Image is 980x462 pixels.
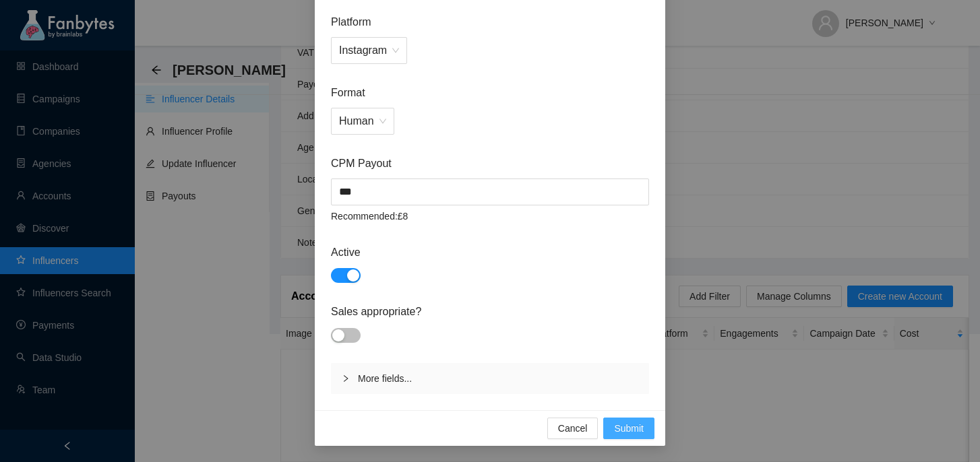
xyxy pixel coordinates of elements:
[331,244,649,261] span: Active
[342,374,350,383] span: right
[558,421,588,436] span: Cancel
[331,155,649,172] span: CPM Payout
[547,418,599,439] button: Cancel
[331,13,649,30] span: Platform
[331,363,649,394] div: More fields...
[331,303,649,320] span: Sales appropriate?
[614,421,644,436] span: Submit
[331,84,649,101] span: Format
[331,209,649,224] article: Recommended: £8
[358,371,638,386] span: More fields...
[339,38,399,63] span: Instagram
[603,418,654,439] button: Submit
[339,108,386,134] span: Human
